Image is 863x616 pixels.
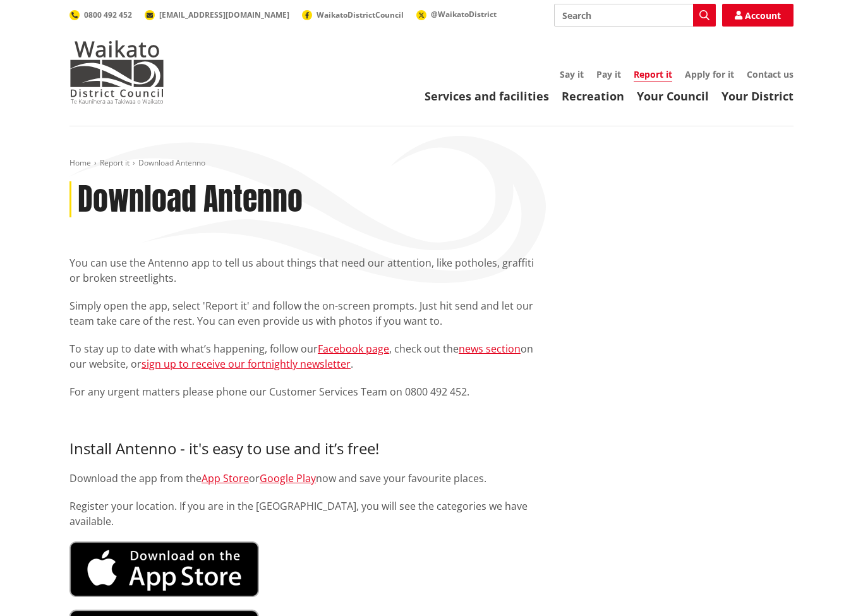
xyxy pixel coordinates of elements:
a: Recreation [562,88,624,104]
a: Facebook page [318,342,389,356]
a: Services and facilities [425,88,549,104]
span: @WaikatoDistrict [431,9,497,20]
p: Register your location. If you are in the [GEOGRAPHIC_DATA], you will see the categories we have ... [69,498,546,529]
a: @WaikatoDistrict [416,9,497,20]
p: For any urgent matters please phone our Customer Services Team on 0800 492 452. [69,384,546,399]
p: Download the app from the or now and save your favourite places. [69,471,546,486]
a: Pay it [596,68,621,80]
a: WaikatoDistrictCouncil [302,9,404,20]
span: Download Antenno [138,157,205,168]
span: [EMAIL_ADDRESS][DOMAIN_NAME] [159,9,289,20]
a: Home [69,157,91,168]
a: Report it [634,68,672,82]
a: 0800 492 452 [69,9,132,20]
a: Google Play [260,471,316,485]
a: Contact us [747,68,794,80]
a: sign up to receive our fortnightly newsletter [142,357,351,371]
p: To stay up to date with what’s happening, follow our , check out the on our website, or . [69,341,546,371]
img: Waikato District Council - Te Kaunihera aa Takiwaa o Waikato [69,40,164,104]
a: Your District [721,88,794,104]
h1: Download Antenno [78,181,303,218]
a: [EMAIL_ADDRESS][DOMAIN_NAME] [145,9,289,20]
p: You can use the Antenno app to tell us about things that need our attention, like potholes, graff... [69,255,546,286]
h3: Install Antenno - it's easy to use and it’s free! [69,440,794,458]
a: Account [722,4,794,27]
input: Search input [554,4,716,27]
a: App Store [202,471,249,485]
a: news section [459,342,521,356]
p: Simply open the app, select 'Report it' and follow the on-screen prompts. Just hit send and let o... [69,298,546,329]
span: WaikatoDistrictCouncil [317,9,404,20]
a: Your Council [637,88,709,104]
img: Apple Store icon [69,541,259,597]
nav: breadcrumb [69,158,794,169]
a: Report it [100,157,130,168]
a: Apply for it [685,68,734,80]
a: Say it [560,68,584,80]
span: 0800 492 452 [84,9,132,20]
